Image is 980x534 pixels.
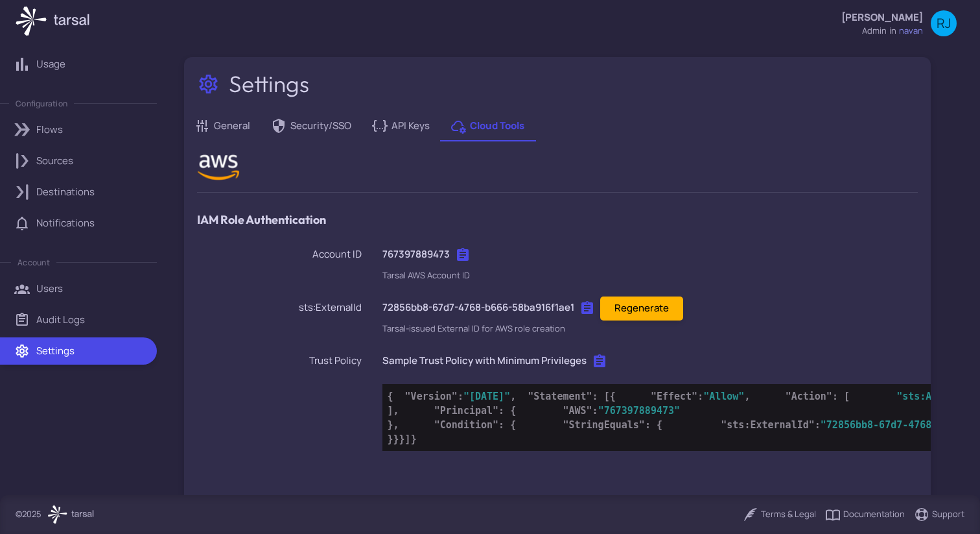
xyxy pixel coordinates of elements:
[405,391,458,402] span: "Version"
[36,123,63,137] p: Flows
[290,119,351,133] span: Security/SSO
[36,57,65,71] p: Usage
[645,419,662,431] span: : {
[937,17,951,30] span: RJ
[36,185,95,199] p: Destinations
[563,405,592,417] span: "AWS"
[592,391,610,402] span: : [
[815,419,821,431] span: :
[391,119,430,133] span: API Keys
[651,391,697,402] span: "Effect"
[16,508,41,521] p: © 2025
[470,119,524,133] span: Cloud Tools
[600,297,683,321] button: Regenerate
[312,247,362,261] span: Account ID
[36,216,95,230] p: Notifications
[36,154,73,168] p: Sources
[563,419,644,431] span: "StringEquals"
[36,344,75,358] p: Settings
[309,354,362,367] span: Trust Policy
[17,257,49,268] p: Account
[889,25,896,38] span: in
[744,391,750,402] span: ,
[434,419,498,431] span: "Condition"
[498,419,516,431] span: : {
[36,282,63,296] p: Users
[458,391,463,402] span: :
[434,405,498,417] span: "Principal"
[862,25,887,38] div: admin
[697,391,703,402] span: :
[834,5,964,42] button: [PERSON_NAME]admininnavanRJ
[721,419,815,431] span: "sts:ExternalId"
[36,313,85,327] p: Audit Logs
[825,507,905,522] a: Documentation
[899,25,923,38] span: navan
[197,211,918,229] h5: IAM Role Authentication
[703,391,744,402] span: "Allow"
[229,70,312,97] h2: Settings
[299,300,362,314] span: sts:ExternalId
[528,391,592,402] span: "Statement"
[914,507,964,522] a: Support
[574,295,600,321] button: Click to copy to clipboard
[382,322,565,334] span: Tarsal-issued External ID for AWS role creation
[786,391,832,402] span: "Action"
[382,295,918,321] div: 72856bb8-67d7-4768-b666-58ba916f1ae1
[197,154,240,180] img: AWS
[598,405,680,417] span: "767397889473"
[592,405,598,417] span: :
[832,391,850,402] span: : [
[841,10,923,25] p: [PERSON_NAME]
[743,507,816,522] a: Terms & Legal
[510,391,516,402] span: ,
[214,119,250,133] span: General
[16,98,67,109] p: Configuration
[382,269,470,281] span: Tarsal AWS Account ID
[388,391,393,402] span: {
[450,242,476,268] button: Click to copy to clipboard
[463,391,510,402] span: "[DATE]"
[498,405,516,417] span: : {
[587,348,612,374] button: Click to copy to clipboard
